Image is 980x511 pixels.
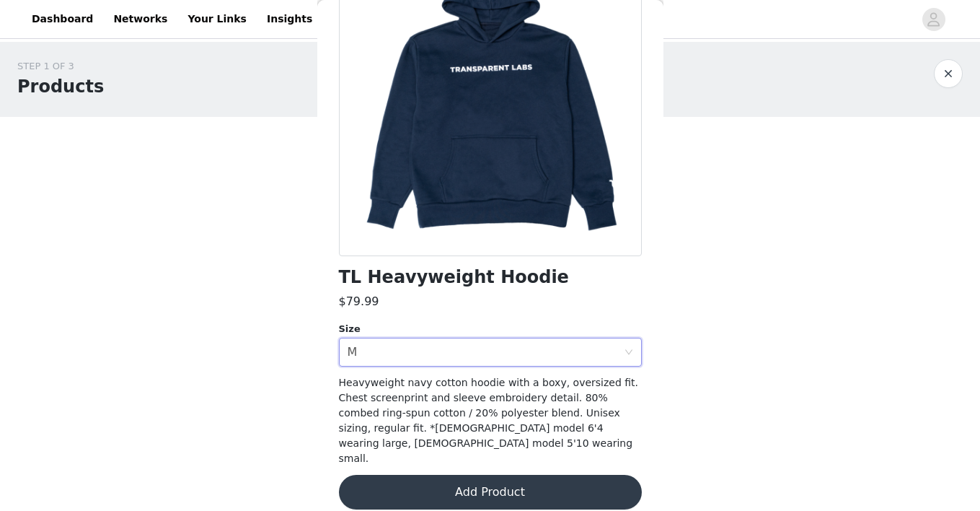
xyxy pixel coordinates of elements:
[927,8,940,31] div: avatar
[17,59,104,74] div: STEP 1 OF 3
[339,475,642,510] button: Add Product
[339,377,639,464] span: Heavyweight navy cotton hoodie with a boxy, oversized fit. Chest screenprint and sleeve embroider...
[339,268,569,287] h1: TL Heavyweight Hoodie
[17,74,104,100] h1: Products
[339,293,379,310] h3: $79.99
[105,3,176,35] a: Networks
[23,3,102,35] a: Dashboard
[339,322,642,336] div: Size
[179,3,255,35] a: Your Links
[348,339,358,366] div: M
[258,3,321,35] a: Insights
